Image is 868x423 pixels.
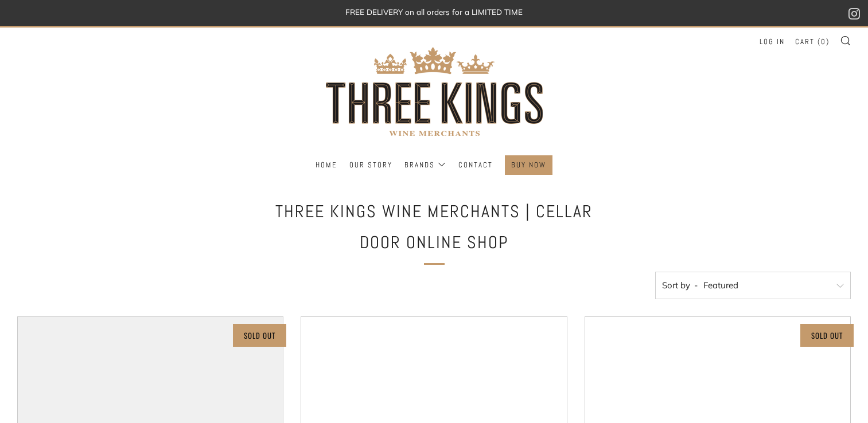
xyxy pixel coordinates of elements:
[760,33,785,51] a: Log in
[511,156,546,174] a: BUY NOW
[320,28,549,155] img: three kings wine merchants
[821,37,826,46] span: 0
[404,156,446,174] a: Brands
[458,156,493,174] a: Contact
[244,328,275,343] p: Sold Out
[811,328,843,343] p: Sold Out
[795,33,830,51] a: Cart (0)
[349,156,392,174] a: Our Story
[316,156,337,174] a: Home
[262,196,606,258] h1: Three Kings Wine Merchants | Cellar Door Online Shop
